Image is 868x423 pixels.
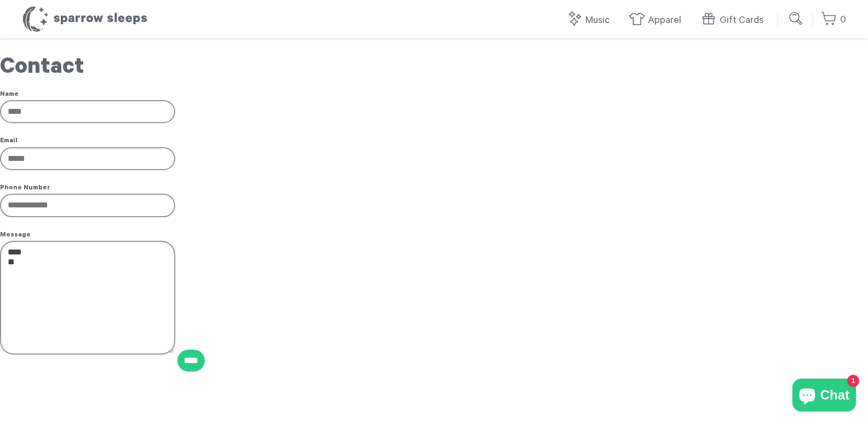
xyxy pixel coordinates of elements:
input: Submit [785,8,807,30]
a: 0 [821,8,846,32]
h1: Sparrow Sleeps [22,5,148,33]
a: Gift Cards [700,9,769,32]
a: Apparel [629,9,687,32]
a: Music [566,9,615,32]
inbox-online-store-chat: Shopify online store chat [789,379,859,414]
